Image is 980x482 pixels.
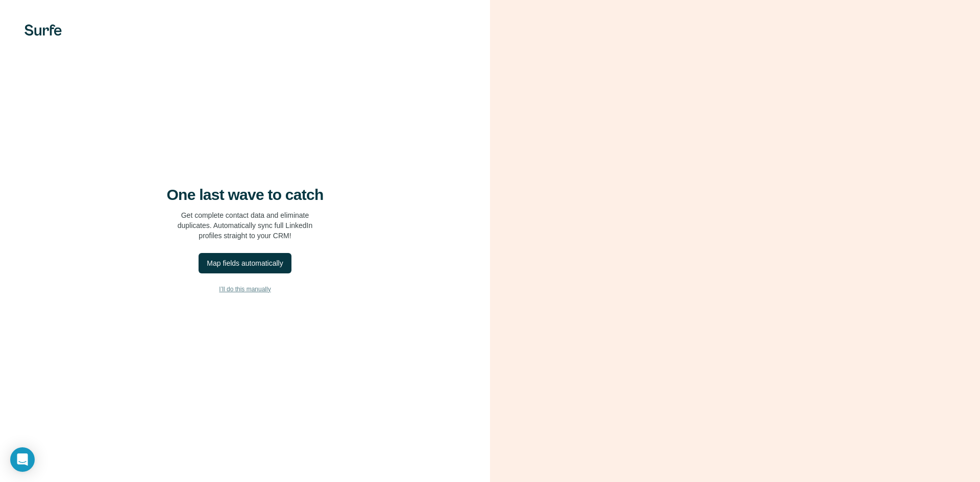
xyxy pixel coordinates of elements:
[199,253,291,273] button: Map fields automatically
[207,258,283,268] div: Map fields automatically
[20,282,470,297] button: I’ll do this manually
[178,210,313,241] p: Get complete contact data and eliminate duplicates. Automatically sync full LinkedIn profiles str...
[219,285,271,294] span: I’ll do this manually
[167,186,324,204] h4: One last wave to catch
[24,24,62,36] img: Surfe's logo
[10,447,35,472] div: Open Intercom Messenger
